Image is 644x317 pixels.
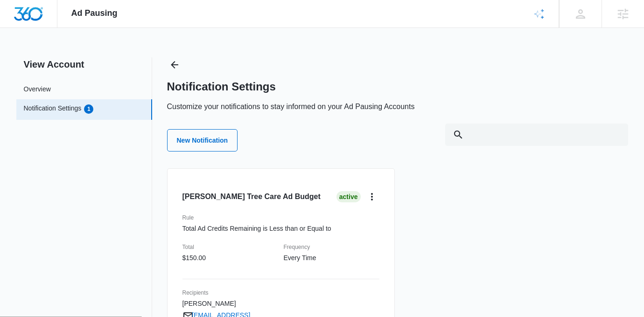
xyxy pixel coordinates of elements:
[182,253,278,263] p: $150.00
[103,55,157,61] div: Keywords by Traffic
[182,224,379,234] p: Total Ad Credits Remaining is Less than or Equal to
[24,24,103,32] div: Domain: [DOMAIN_NAME]
[16,57,152,71] h2: View Account
[167,101,415,112] p: Customize your notifications to stay informed on your Ad Pausing Accounts
[182,214,379,222] p: Rule
[284,243,379,251] p: Frequency
[24,84,51,94] a: Overview
[25,54,33,62] img: tab_domain_overview_orange.svg
[364,189,379,204] button: card.dropdown.label
[182,289,379,297] p: Recipients
[93,54,100,62] img: tab_keywords_by_traffic_grey.svg
[167,57,182,72] button: Back
[284,253,379,263] p: Every Time
[167,129,238,152] button: New Notification
[182,299,278,309] p: [PERSON_NAME]
[336,191,361,202] div: Active
[26,15,46,22] div: v 4.0.25
[167,80,276,94] h1: Notification Settings
[15,24,22,32] img: website_grey.svg
[182,191,321,202] h2: [PERSON_NAME] Tree Care Ad Budget
[35,55,84,61] div: Domain Overview
[182,243,278,251] p: Total
[84,104,93,114] div: 1 items
[24,103,82,116] a: Notification Settings
[71,8,118,18] span: Ad Pausing
[15,15,22,22] img: logo_orange.svg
